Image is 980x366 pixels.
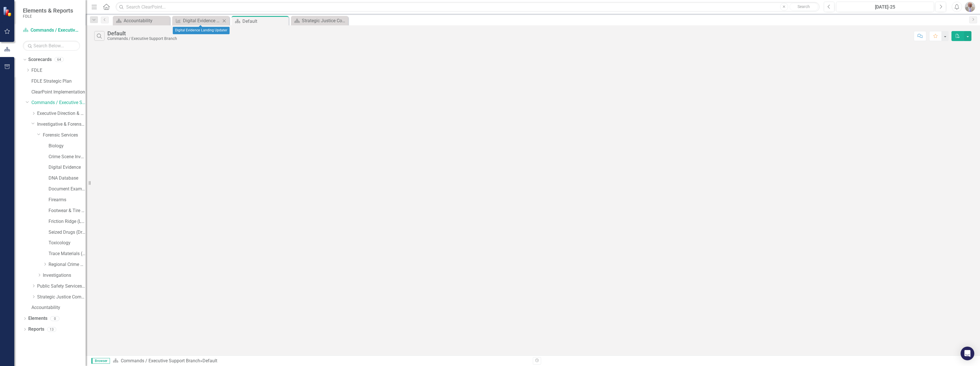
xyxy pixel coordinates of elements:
[49,240,86,246] a: Toxicology
[31,89,86,95] a: ClearPoint Implementation
[49,197,86,203] a: Firearms
[49,208,86,214] a: Footwear & Tire (Impression Evidence)
[107,36,177,41] div: Commands / Executive Support Branch
[28,315,47,322] a: Elements
[43,132,86,139] a: Forensic Services
[55,57,64,62] div: 64
[49,261,86,268] a: Regional Crime Labs
[107,30,177,36] div: Default
[23,41,80,51] input: Search Below...
[124,17,168,24] div: Accountability
[37,294,86,300] a: Strategic Justice Command
[91,358,110,364] span: Browser
[3,7,13,17] img: ClearPoint Strategy
[37,110,86,117] a: Executive Direction & Business Support
[37,121,86,128] a: Investigative & Forensic Services Command
[31,78,86,85] a: FDLE Strategic Plan
[37,283,86,290] a: Public Safety Services Command
[28,56,52,63] a: Scorecards
[113,358,529,364] div: »
[49,143,86,149] a: Biology
[173,27,230,34] div: Digital Evidence Landing Updater
[23,27,80,34] a: Commands / Executive Support Branch
[116,2,820,12] input: Search ClearPoint...
[836,2,934,12] button: [DATE]-25
[49,218,86,225] a: Friction Ridge (Latent Prints)
[31,304,86,311] a: Accountability
[174,17,221,24] a: Digital Evidence Landing Updater
[49,251,86,257] a: Trace Materials (Trace Evidence)
[31,99,86,106] a: Commands / Executive Support Branch
[790,3,818,11] button: Search
[49,164,86,171] a: Digital Evidence
[50,316,59,321] div: 0
[49,154,86,160] a: Crime Scene Investigation
[838,4,932,11] div: [DATE]-25
[242,18,287,25] div: Default
[114,17,168,24] a: Accountability
[49,186,86,192] a: Document Examination (Questioned Documents)
[121,358,200,363] a: Commands / Executive Support Branch
[292,17,347,24] a: Strategic Justice Command
[31,67,86,74] a: FDLE
[183,17,221,24] div: Digital Evidence Landing Updater
[43,272,86,279] a: Investigations
[47,327,56,332] div: 13
[961,347,974,360] div: Open Intercom Messenger
[798,4,810,9] span: Search
[49,229,86,236] a: Seized Drugs (Drug Chemistry)
[23,7,73,14] span: Elements & Reports
[202,358,217,363] div: Default
[23,14,73,19] small: FDLE
[49,175,86,182] a: DNA Database
[302,17,347,24] div: Strategic Justice Command
[965,2,975,12] img: David Binder
[28,326,44,333] a: Reports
